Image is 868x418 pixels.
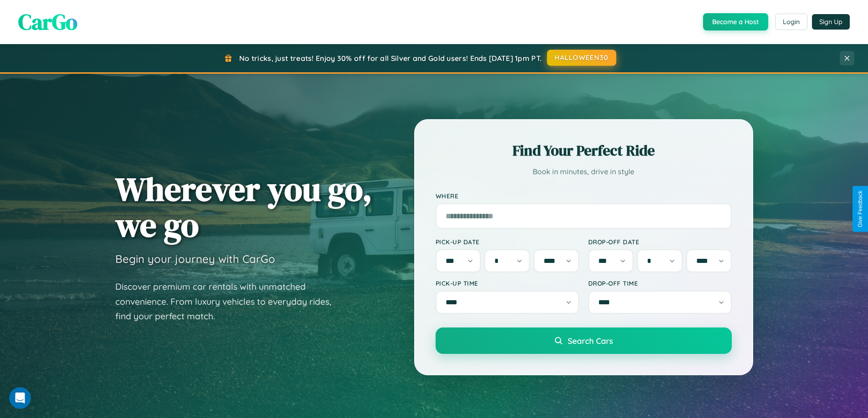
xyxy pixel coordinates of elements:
[436,165,732,178] p: Book in minutes, drive in style
[115,171,372,243] h1: Wherever you go, we go
[547,50,616,66] button: HALLOWEEN30
[703,13,768,30] button: Become a Host
[9,387,31,409] iframe: Intercom live chat
[436,279,579,287] label: Pick-up Time
[775,14,807,30] button: Login
[436,141,732,161] h2: Find Your Perfect Ride
[115,252,275,266] h3: Begin your journey with CarGo
[568,336,613,346] span: Search Cars
[436,192,732,200] label: Where
[18,7,77,37] span: CarGo
[588,279,732,287] label: Drop-off Time
[812,14,850,30] button: Sign Up
[857,191,863,227] div: Give Feedback
[239,54,542,63] span: No tricks, just treats! Enjoy 30% off for all Silver and Gold users! Ends [DATE] 1pm PT.
[588,238,732,246] label: Drop-off Date
[115,279,343,324] p: Discover premium car rentals with unmatched convenience. From luxury vehicles to everyday rides, ...
[436,327,732,354] button: Search Cars
[436,238,579,246] label: Pick-up Date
